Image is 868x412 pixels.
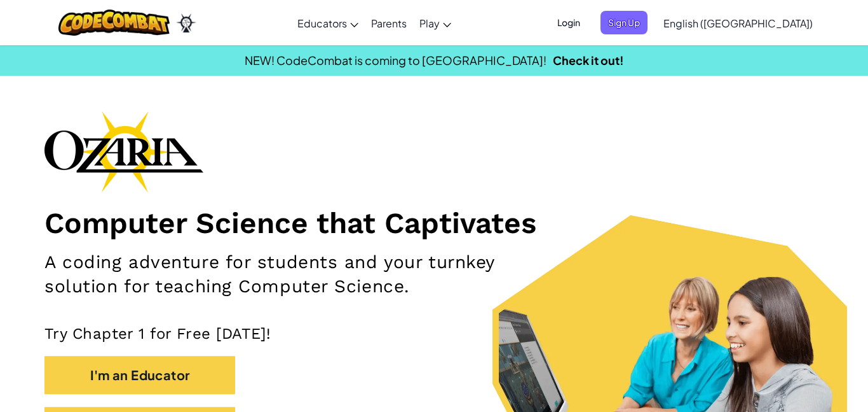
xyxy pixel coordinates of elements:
img: Ozaria branding logo [44,111,203,192]
button: Sign Up [600,11,648,34]
button: I'm an Educator [44,356,235,394]
img: Ozaria [176,13,196,32]
a: Play [413,6,458,40]
img: CodeCombat logo [58,10,170,36]
p: Try Chapter 1 for Free [DATE]! [44,324,824,343]
span: Play [419,17,440,30]
h1: Computer Science that Captivates [44,205,824,241]
h2: A coding adventure for students and your turnkey solution for teaching Computer Science. [44,250,566,299]
button: Login [550,11,588,34]
span: Educators [297,17,347,30]
a: English ([GEOGRAPHIC_DATA]) [657,6,819,40]
a: Parents [365,6,413,40]
span: NEW! CodeCombat is coming to [GEOGRAPHIC_DATA]! [245,53,546,67]
a: Check it out! [553,53,624,67]
a: Educators [291,6,365,40]
span: English ([GEOGRAPHIC_DATA]) [663,17,813,30]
